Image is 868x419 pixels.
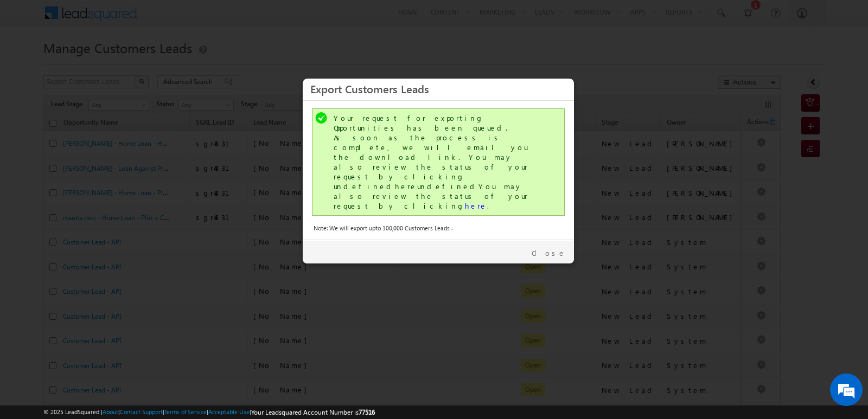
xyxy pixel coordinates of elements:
[103,408,118,415] a: About
[465,201,487,210] a: here
[43,407,375,417] span: © 2025 LeadSquared | | | | |
[120,408,163,415] a: Contact Support
[164,408,207,415] a: Terms of Service
[314,223,563,233] div: Note: We will export upto 100,000 Customers Leads .
[208,408,250,415] a: Acceptable Use
[359,408,375,416] span: 77516
[310,79,566,98] h3: Export Customers Leads
[532,248,566,258] a: Close
[251,408,375,416] span: Your Leadsquared Account Number is
[334,113,545,211] div: Your request for exporting Opportunities has been queued. As soon as the process is complete, we ...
